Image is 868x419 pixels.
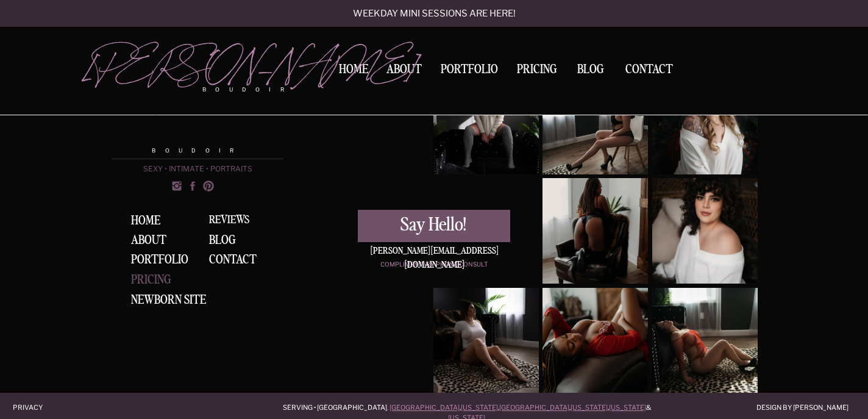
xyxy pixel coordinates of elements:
[621,63,678,76] a: Contact
[499,403,569,412] a: [GEOGRAPHIC_DATA]
[112,146,283,155] p: Boudoir
[131,274,177,287] a: Pricing
[131,234,177,250] a: About
[209,215,280,229] a: Reviews
[436,63,502,80] a: Portfolio
[387,403,388,412] a: ,
[320,9,548,20] a: Weekday mini sessions are here!
[85,43,304,80] a: [PERSON_NAME]
[571,403,608,412] a: [US_STATE]
[358,216,508,235] a: Say Hello!
[112,165,283,174] p: sexy • intimate • portraits
[461,403,498,412] a: [US_STATE]
[741,403,848,410] a: Design by [PERSON_NAME]
[209,254,269,267] a: Contact
[358,260,510,270] a: Complimentary phone consult
[609,403,646,412] a: [US_STATE]
[276,403,658,412] p: Serving • [GEOGRAPHIC_DATA] , , , , & .
[572,63,610,74] a: BLOG
[358,245,510,257] div: [PERSON_NAME][EMAIL_ADDRESS][DOMAIN_NAME]
[90,69,295,143] a: [PERSON_NAME]
[131,215,169,229] a: Home
[202,85,304,94] p: boudoir
[513,63,560,80] a: Pricing
[131,294,215,306] a: NEWBORN SITE
[131,254,193,267] a: Portfolio
[390,403,460,412] a: [GEOGRAPHIC_DATA]
[13,403,58,410] a: Privacy
[209,234,243,246] a: BLOG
